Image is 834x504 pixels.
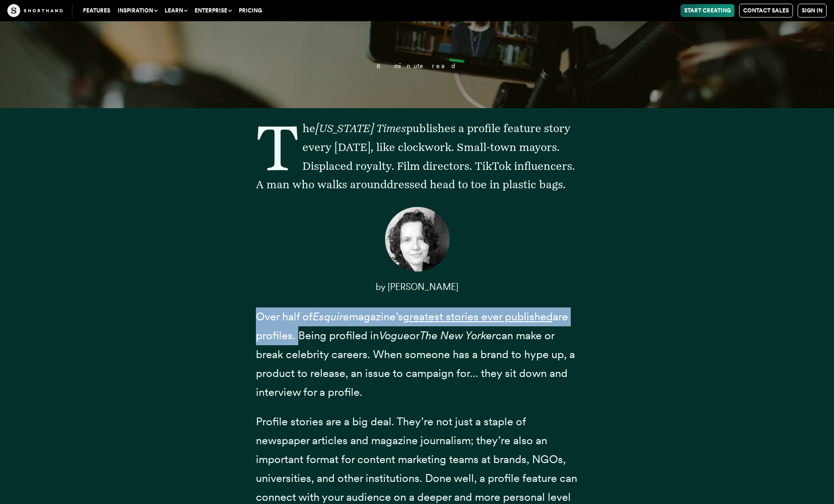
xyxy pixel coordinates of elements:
[191,4,235,17] button: Enterprise
[798,4,827,17] a: Sign in
[563,178,566,191] span: .
[256,310,575,398] span: are profiles. Being profiled in or can make or break celebrity careers. When someone has a brand ...
[313,310,349,323] em: Esquire
[379,329,409,342] em: Vogue
[383,205,452,274] img: Picture of the author, Corinna Keefe
[403,310,553,323] a: greatest stories ever published
[376,282,458,292] span: by [PERSON_NAME]
[161,4,191,17] button: Learn
[387,178,563,191] a: dressed head to toe in plastic bags
[7,4,63,17] img: The Craft
[315,122,406,135] em: [US_STATE] Times
[117,63,716,70] p: 6 minute read
[420,329,496,342] em: The New Yorker
[235,4,266,17] a: Pricing
[739,4,793,17] a: Contact Sales
[680,4,734,17] a: Start Creating
[79,4,114,17] a: Features
[256,122,575,191] span: The publishes a profile feature story every [DATE], like clockwork. Small-town mayors. Displaced ...
[256,310,403,323] span: Over half of magazine’s
[114,4,161,17] button: Inspiration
